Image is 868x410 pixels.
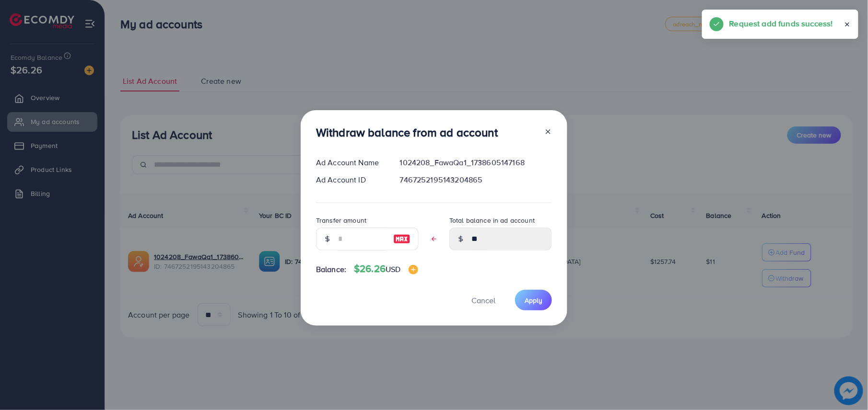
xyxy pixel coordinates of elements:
button: Cancel [459,290,507,310]
h3: Withdraw balance from ad account [316,125,498,139]
span: Apply [525,296,542,305]
h4: $26.26 [354,263,418,275]
label: Total balance in ad account [449,216,535,225]
span: USD [386,264,400,274]
span: Balance: [316,264,346,275]
img: image [409,265,418,274]
div: Ad Account Name [308,157,392,168]
div: 7467252195143204865 [392,174,560,185]
span: Cancel [471,295,495,306]
div: 1024208_FawaQa1_1738605147168 [392,157,560,168]
label: Transfer amount [316,216,366,225]
button: Apply [515,290,552,310]
div: Ad Account ID [308,174,392,185]
img: image [393,233,411,245]
h5: Request add funds success! [729,17,833,30]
